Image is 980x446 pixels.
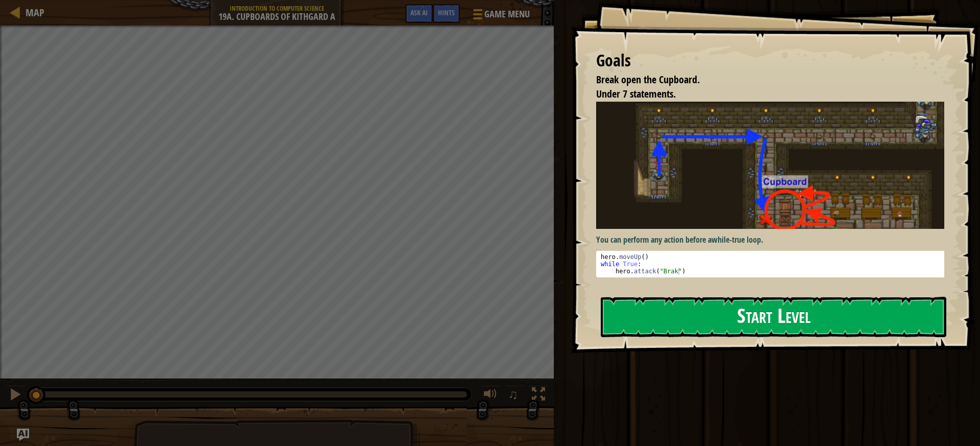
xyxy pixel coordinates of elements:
[438,8,455,17] span: Hints
[17,429,29,441] button: Ask AI
[601,297,946,337] button: Start Level
[405,4,433,23] button: Ask AI
[480,385,501,406] button: Adjust volume
[20,6,44,19] a: Map
[528,385,549,406] button: Toggle fullscreen
[596,234,952,246] p: You can perform any action before a .
[596,87,676,101] span: Under 7 statements.
[484,8,530,21] span: Game Menu
[5,385,26,406] button: Ctrl + P: Pause
[508,387,518,402] span: ♫
[583,87,942,102] li: Under 7 statements.
[26,6,44,19] span: Map
[410,8,428,17] span: Ask AI
[506,385,523,406] button: ♫
[583,73,942,87] li: Break open the Cupboard.
[596,73,700,86] span: Break open the Cupboard.
[596,102,952,229] img: Cupboards of kithgard
[465,4,536,28] button: Game Menu
[712,234,761,245] strong: while-true loop
[596,49,944,73] div: Goals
